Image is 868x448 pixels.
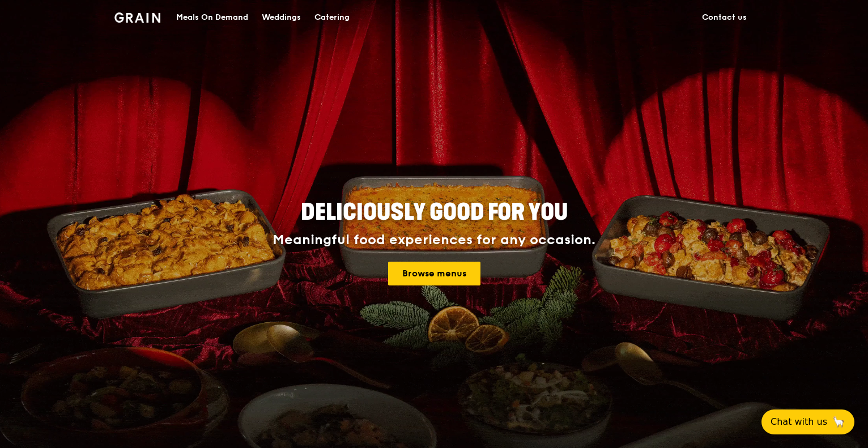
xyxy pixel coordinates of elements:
span: Deliciously good for you [301,199,568,226]
div: Meaningful food experiences for any occasion. [230,232,638,248]
a: Browse menus [388,262,480,285]
button: Chat with us🦙 [761,409,854,434]
span: 🦙 [832,415,845,429]
div: Meals On Demand [176,1,248,35]
a: Weddings [255,1,308,35]
div: Catering [314,1,350,35]
a: Contact us [695,1,754,35]
a: Catering [308,1,356,35]
div: Weddings [262,1,301,35]
img: Grain [114,12,160,23]
span: Chat with us [771,415,827,429]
